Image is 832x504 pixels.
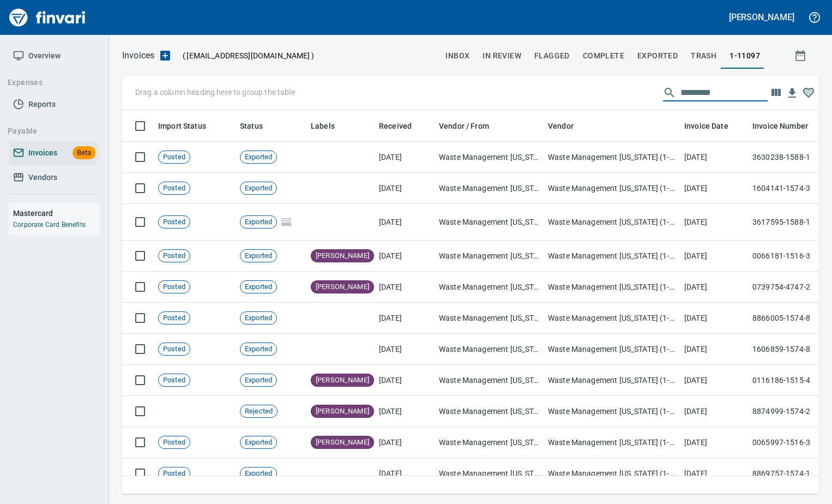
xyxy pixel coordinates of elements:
td: [DATE] [680,142,748,173]
span: Exported [240,344,276,355]
span: Posted [159,152,190,163]
span: Invoice Number [752,119,808,133]
td: [DATE] [375,334,435,365]
span: Exported [240,469,276,479]
button: Download table [784,85,800,101]
td: [DATE] [680,458,748,489]
nav: breadcrumb [122,49,154,62]
span: Received [379,119,426,133]
td: [DATE] [375,241,435,272]
td: Waste Management [US_STATE] (1-11097) [544,303,680,334]
td: 3630238-1588-1 [748,142,830,173]
button: Expenses [3,73,94,93]
span: Posted [159,282,190,292]
td: [DATE] [680,365,748,396]
td: 8874999-1574-2 [748,396,830,427]
button: Column choices favorited. Click to reset to default [800,85,817,101]
span: Reports [28,98,56,111]
td: [DATE] [680,427,748,458]
td: 0739754-4747-2 [748,272,830,303]
td: Waste Management [US_STATE] (1-11097) [435,142,544,173]
span: Rejected [240,406,277,417]
td: Waste Management [US_STATE] (1-11097) [544,334,680,365]
span: Posted [159,313,190,323]
td: Waste Management [US_STATE] (1-11097) [435,241,544,272]
span: Import Status [158,119,220,133]
span: Vendor [548,119,574,133]
td: Waste Management [US_STATE] (1-11097) [435,272,544,303]
td: 8866005-1574-8 [748,303,830,334]
span: Exported [637,49,678,63]
span: Posted [159,217,190,227]
td: [DATE] [375,204,435,241]
button: Show invoices within a particular date range [784,46,819,65]
span: Vendors [28,171,57,184]
span: Status [240,119,263,133]
button: [PERSON_NAME] [726,9,797,26]
span: Exported [240,217,276,227]
td: Waste Management [US_STATE] (1-11097) [544,173,680,204]
span: [PERSON_NAME] [311,437,373,448]
span: Posted [159,437,190,448]
span: [PERSON_NAME] [311,375,373,386]
span: Payable [8,124,90,138]
p: Drag a column heading here to group the table [135,87,295,98]
td: 1606859-1574-8 [748,334,830,365]
h6: Mastercard [13,207,100,219]
td: [DATE] [375,427,435,458]
a: Corporate Card Benefits [13,221,86,229]
a: Reports [9,92,100,117]
span: Exported [240,313,276,323]
span: Expenses [8,76,90,89]
td: [DATE] [680,241,748,272]
td: [DATE] [375,173,435,204]
td: Waste Management [US_STATE] (1-11097) [435,303,544,334]
span: Invoices [28,146,57,160]
td: Waste Management [US_STATE] (1-11097) [544,396,680,427]
span: Import Status [158,119,206,133]
a: Vendors [9,165,100,190]
button: Upload an Invoice [154,49,176,62]
td: Waste Management [US_STATE] (1-11097) [544,272,680,303]
td: Waste Management [US_STATE] (1-11097) [435,173,544,204]
td: 0065997-1516-3 [748,427,830,458]
span: trash [691,49,716,63]
span: [PERSON_NAME] [311,406,373,417]
span: Posted [159,344,190,355]
p: Invoices [122,49,154,62]
img: Finvari [7,4,88,31]
td: 0066181-1516-3 [748,241,830,272]
a: InvoicesBeta [9,141,100,165]
td: Waste Management [US_STATE] (1-11097) [544,241,680,272]
td: Waste Management [US_STATE] (1-11097) [435,396,544,427]
td: Waste Management [US_STATE] (1-11097) [544,427,680,458]
td: 0116186-1515-4 [748,365,830,396]
td: [DATE] [680,272,748,303]
span: Pages Split [277,217,296,226]
span: Exported [240,152,276,163]
span: Invoice Date [684,119,743,133]
td: 8869757-1574-1 [748,458,830,489]
td: [DATE] [680,173,748,204]
td: [DATE] [680,204,748,241]
td: Waste Management [US_STATE] (1-11097) [544,458,680,489]
span: Vendor [548,119,588,133]
span: Exported [240,437,276,448]
td: Waste Management [US_STATE] (1-11097) [544,365,680,396]
a: Overview [9,44,100,68]
span: Posted [159,183,190,194]
h5: [PERSON_NAME] [729,11,794,23]
span: Vendor / From [439,119,503,133]
span: Posted [159,251,190,261]
td: Waste Management [US_STATE] (1-11097) [435,334,544,365]
span: [EMAIL_ADDRESS][DOMAIN_NAME] [185,50,311,61]
td: Waste Management [US_STATE] (1-11097) [435,204,544,241]
td: [DATE] [375,303,435,334]
td: 1604141-1574-3 [748,173,830,204]
button: Choose columns to display [768,85,784,101]
td: [DATE] [375,142,435,173]
td: 3617595-1588-1 [748,204,830,241]
span: Invoice Number [752,119,822,133]
span: Invoice Date [684,119,728,133]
